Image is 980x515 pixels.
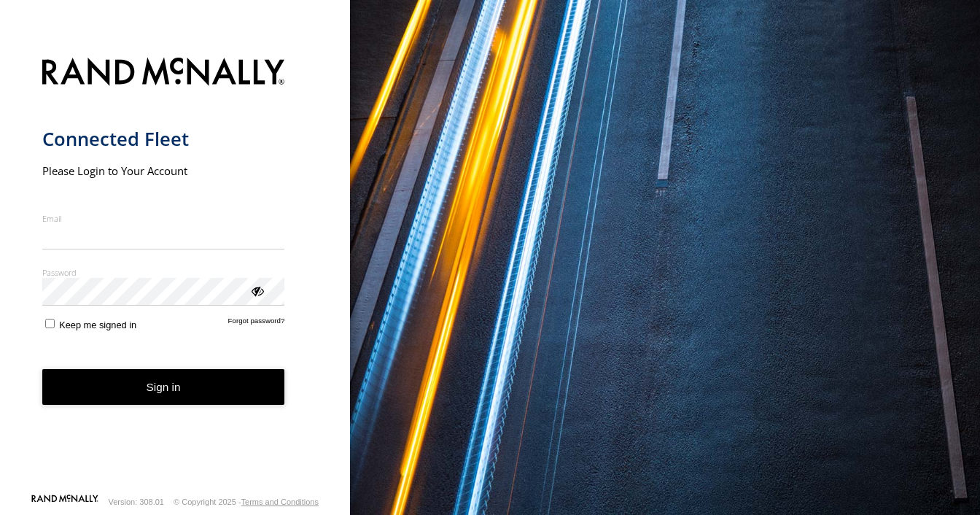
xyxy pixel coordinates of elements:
a: Visit our Website [31,495,98,509]
span: Keep me signed in [59,320,136,330]
div: ViewPassword [249,283,264,298]
input: Keep me signed in [45,319,55,328]
label: Email [42,213,285,224]
h2: Please Login to Your Account [42,163,285,178]
img: Rand McNally [42,55,285,92]
a: Terms and Conditions [241,497,319,506]
button: Sign in [42,369,285,405]
form: main [42,49,308,493]
label: Password [42,267,285,278]
div: Version: 308.01 [109,497,164,506]
div: © Copyright 2025 - [174,497,319,506]
h1: Connected Fleet [42,127,285,151]
a: Forgot password? [228,317,285,330]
